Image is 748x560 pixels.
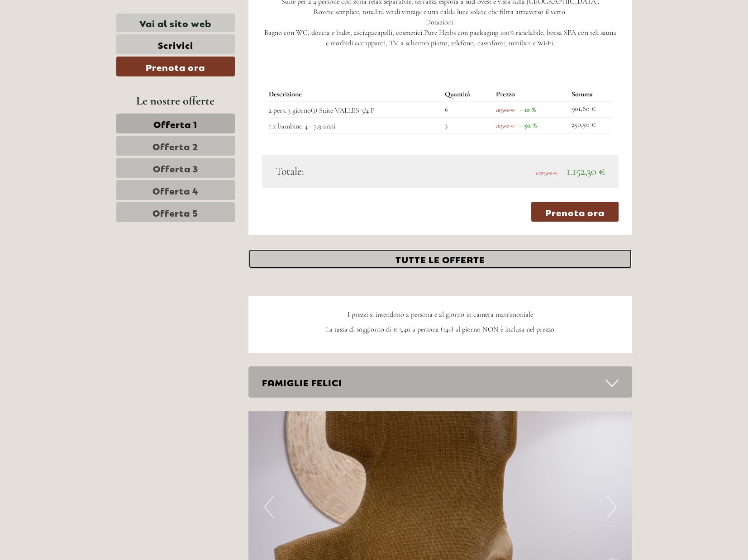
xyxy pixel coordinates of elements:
th: Descrizione [269,87,441,101]
span: 1.503,00 € [536,170,557,176]
button: Next [607,496,616,518]
span: La tassa di soggiorno di € 3,40 a persona (14+) al giorno NON è inclusa nel prezzo [326,325,554,334]
button: Previous [264,496,274,518]
span: 167,00 € [496,107,514,113]
td: 3 [441,118,492,134]
td: 1 x bambino 4 - 7,9 anni [269,118,441,134]
a: Prenota ora [531,202,619,222]
span: Offerta 1 [153,117,197,130]
td: 2 pers. 3 giorno(i) Suite VALLES 3/4 P [269,101,441,118]
div: Le nostre offerte [116,92,235,109]
td: 6 [441,101,492,118]
span: 167,00 € [496,123,514,129]
span: - 10 % [520,105,536,114]
a: Vai al sito web [116,14,235,32]
div: Totale: [269,164,440,179]
span: Offerta 2 [152,139,198,152]
a: TUTTE LE OFFERTE [248,249,632,269]
span: Offerta 3 [153,161,198,174]
th: Prezzo [492,87,568,101]
a: Scrivici [116,34,235,54]
td: 901,80 € [568,101,611,118]
a: Prenota ora [116,57,235,76]
span: 1.152,30 € [567,165,605,178]
th: Quantità [441,87,492,101]
th: Somma [568,87,611,101]
div: FAMIGLIE FELICI [248,366,632,398]
td: 250,50 € [568,118,611,134]
span: Offerta 4 [152,184,199,196]
span: I prezzi si intendono a persona e al giorno in camera matrimoniale [348,310,533,319]
span: Offerta 5 [152,206,198,218]
span: - 50 % [520,121,537,130]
